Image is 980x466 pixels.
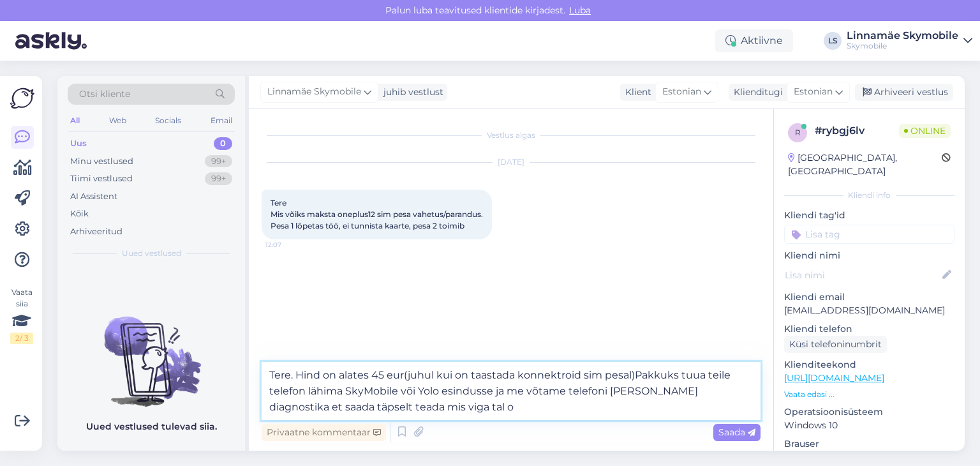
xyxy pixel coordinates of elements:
[784,389,954,400] p: Vaata edasi ...
[267,85,361,99] span: Linnamäe Skymobile
[10,287,33,344] div: Vaata siia
[795,128,801,137] span: r
[784,419,954,432] p: Windows 10
[79,87,130,101] span: Otsi kliente
[784,249,954,262] p: Kliendi nimi
[565,4,595,16] span: Luba
[784,336,887,353] div: Küsi telefoninumbrit
[70,155,133,168] div: Minu vestlused
[899,124,951,138] span: Online
[620,86,651,99] div: Klient
[815,123,899,139] div: # rybgj6lv
[86,420,217,433] p: Uued vestlused tulevad siia.
[271,198,483,230] span: Tere Mis võiks maksta oneplus12 sim pesa vahetus/parandus. Pesa 1 lõpetas töö, ei tunnista kaarte...
[208,112,235,129] div: Email
[785,268,940,282] input: Lisa nimi
[107,112,129,129] div: Web
[729,86,783,99] div: Klienditugi
[265,240,313,250] span: 12:07
[10,86,34,110] img: Askly Logo
[205,155,232,168] div: 99+
[784,190,954,201] div: Kliendi info
[784,225,954,244] input: Lisa tag
[10,333,33,344] div: 2 / 3
[205,172,232,185] div: 99+
[70,225,122,238] div: Arhiveeritud
[262,156,761,168] div: [DATE]
[824,32,842,50] div: LS
[794,85,833,99] span: Estonian
[847,31,972,51] a: Linnamäe SkymobileSkymobile
[122,248,181,259] span: Uued vestlused
[784,209,954,222] p: Kliendi tag'id
[784,437,954,451] p: Brauser
[784,304,954,317] p: [EMAIL_ADDRESS][DOMAIN_NAME]
[847,41,958,51] div: Skymobile
[784,358,954,372] p: Klienditeekond
[847,31,958,41] div: Linnamäe Skymobile
[57,294,245,409] img: No chats
[784,372,884,384] a: [URL][DOMAIN_NAME]
[788,151,942,178] div: [GEOGRAPHIC_DATA], [GEOGRAPHIC_DATA]
[152,112,184,129] div: Socials
[70,190,117,203] div: AI Assistent
[715,29,793,52] div: Aktiivne
[68,112,82,129] div: All
[855,84,953,101] div: Arhiveeri vestlus
[662,85,701,99] span: Estonian
[718,426,755,438] span: Saada
[784,405,954,419] p: Operatsioonisüsteem
[784,290,954,304] p: Kliendi email
[214,137,232,150] div: 0
[70,172,133,185] div: Tiimi vestlused
[70,207,89,220] div: Kõik
[262,130,761,141] div: Vestlus algas
[784,322,954,336] p: Kliendi telefon
[262,362,761,420] textarea: Tere. Hind on alates 45 eur(juhul kui on taastada konnektroid sim pesal)Pakkuks tuua teile telefo...
[262,424,386,441] div: Privaatne kommentaar
[378,86,443,99] div: juhib vestlust
[70,137,87,150] div: Uus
